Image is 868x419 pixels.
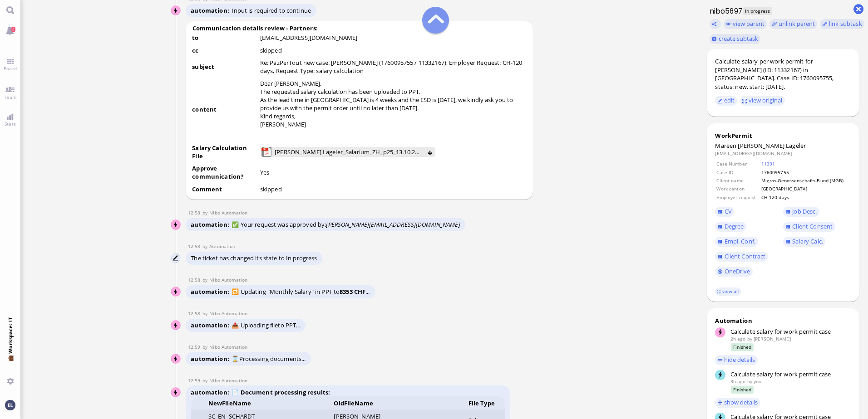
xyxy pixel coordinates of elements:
span: Empl. Conf. [725,237,755,245]
span: automation [191,388,232,396]
td: Case Number [716,160,759,167]
lob-view: Schardt Lägeler_Salarium_ZH_p25_13.10.2025.pdf [261,147,435,157]
button: show details [715,398,760,408]
div: Dear [PERSON_NAME], [260,79,321,88]
img: Automation [171,253,181,263]
span: automation [191,321,232,329]
td: Approve communication? [192,164,258,184]
span: 🔁 Updating "Monthly Salary" in PPT to ... [232,287,370,296]
span: Client Contract [725,252,766,260]
td: Employer request [716,194,759,201]
span: automation [191,355,232,363]
a: Job Desc. [783,207,819,217]
button: Download Schardt Lägeler_Salarium_ZH_p25_13.10.2025.pdf [427,149,433,155]
a: View Schardt Lägeler_Salarium_ZH_p25_13.10.2025.pdf [273,147,424,157]
td: Case ID [716,169,759,176]
img: Nibo Automation [171,354,181,364]
td: Salary Calculation File [192,143,258,163]
img: Nibo Automation [171,220,181,230]
img: Nibo Automation [171,388,181,398]
span: ✅ Your request was approved by: [232,220,460,229]
span: automation@bluelakelegal.com [209,243,235,249]
span: Mareen [715,141,736,150]
span: by [747,378,752,385]
button: create subtask [710,34,761,44]
span: automation@nibo.ai [209,310,247,317]
td: cc [192,46,258,58]
td: CH-120 days [761,194,851,201]
span: by [202,377,210,384]
img: Nibo Automation [171,287,181,297]
span: automation@nibo.ai [209,277,247,283]
strong: 📄 Document processing results: [232,388,330,396]
span: Input is required to continue [232,6,311,15]
a: Client Contract [715,252,768,262]
div: Calculate salary for work permit case [730,327,851,336]
th: File Type [466,396,505,409]
a: OneDrive [715,267,753,277]
span: 4 [11,27,15,32]
button: hide details [715,355,758,365]
a: CV [715,207,734,217]
p: The requested salary calculation has been uploaded to PPT. [260,88,527,96]
span: 12:58 [188,243,202,249]
span: 📤 Uploading file to PPT... [232,321,300,329]
img: Nibo Automation [171,321,181,331]
span: [PERSON_NAME] Lägeler_Salarium_ZH_p25_13.10.2025.pdf [275,147,422,157]
span: 12:58 [188,209,202,216]
h1: nibo5697 [707,6,742,16]
span: automation [191,287,232,296]
button: view parent [724,19,767,29]
span: 2h ago [730,336,746,342]
i: [PERSON_NAME][EMAIL_ADDRESS][DOMAIN_NAME] [326,220,460,229]
div: Automation [715,317,851,325]
task-group-action-menu: link subtask [820,19,864,29]
span: Finished [731,343,754,351]
td: content [192,79,258,142]
button: Copy ticket nibo5697 link to clipboard [710,19,721,29]
a: Degree [715,222,746,232]
a: Client Consent [783,222,835,232]
a: Salary Calc. [783,237,825,247]
img: You [5,400,15,410]
div: Calculate salary for work permit case [730,370,851,378]
span: In progress [743,7,772,15]
button: view original [740,96,785,106]
p: Kind regards, [PERSON_NAME] [260,112,527,128]
span: Salary Calc. [792,237,823,245]
span: by [202,243,210,249]
span: Job Desc. [792,207,817,215]
span: 12:59 [188,377,202,384]
span: elena.pascarelli@bluelakelegal.com [754,378,761,385]
span: ⌛Processing documents... [232,355,306,363]
th: OldFileName [331,396,466,409]
span: automation [191,6,232,15]
td: Migros-Genossenschafts-Bund (MGB) [761,177,851,184]
th: NewFileName [206,396,331,409]
img: Schardt Lägeler_Salarium_ZH_p25_13.10.2025.pdf [261,147,271,157]
span: automation [191,220,232,229]
td: 1760095755 [761,169,851,176]
dd: [EMAIL_ADDRESS][DOMAIN_NAME] [715,150,851,156]
div: WorkPermit [715,132,851,140]
span: by [202,209,210,216]
span: Board [1,65,19,72]
span: Stats [2,121,18,127]
span: by [747,336,752,342]
a: view all [715,287,741,295]
button: unlink parent [769,19,818,29]
span: automation@nibo.ai [209,377,247,384]
span: anand.pazhenkottil@bluelakelegal.com [754,336,791,342]
span: The ticket has changed its state to In progress [191,254,317,262]
runbook-parameter-view: Re: PazPerTout new case: [PERSON_NAME] (1760095755 / 11332167), Employer Request: CH-120 days, Re... [260,58,522,75]
a: Empl. Conf. [715,237,758,247]
a: 11391 [761,161,775,167]
span: Degree [725,222,744,230]
span: Yes [260,168,269,176]
td: [GEOGRAPHIC_DATA] [761,185,851,192]
span: 12:59 [188,344,202,350]
strong: 8353 CHF [340,287,365,296]
span: 12:58 [188,310,202,317]
td: to [192,33,258,45]
span: skipped [260,46,282,54]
